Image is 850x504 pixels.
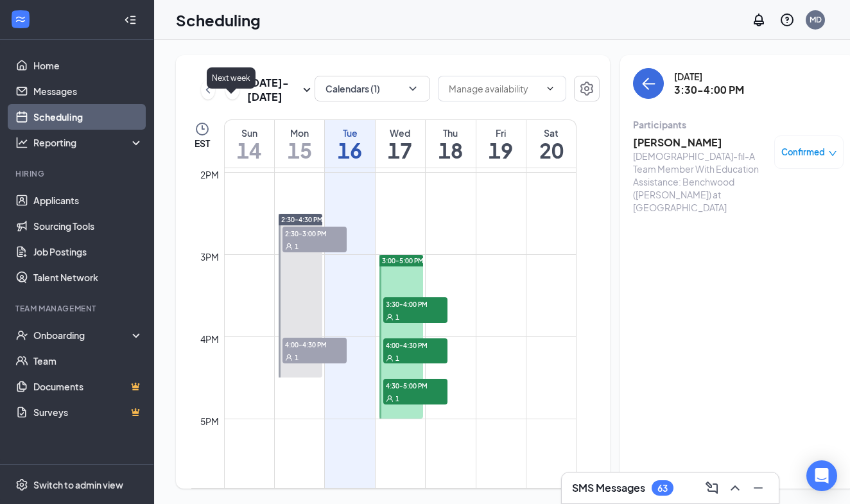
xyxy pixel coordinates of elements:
svg: WorkstreamLogo [14,13,27,26]
a: Applicants [33,187,143,213]
h1: 19 [476,139,526,161]
svg: User [285,354,293,361]
svg: ChevronDown [545,83,555,94]
div: Fri [476,126,526,139]
div: MD [810,14,822,25]
svg: Clock [195,121,210,137]
span: Confirmed [781,146,825,159]
span: down [828,149,837,158]
button: back-button [633,68,664,99]
svg: ChevronLeft [202,82,214,98]
div: 2pm [198,168,221,182]
svg: Settings [15,478,28,491]
svg: SmallChevronDown [299,82,315,98]
a: Scheduling [33,104,143,130]
span: 1 [295,242,299,251]
svg: ComposeMessage [704,480,720,496]
svg: ArrowLeft [641,76,656,91]
div: Wed [376,126,425,139]
a: September 20, 2025 [526,120,576,168]
button: ChevronUp [725,478,745,498]
div: Team Management [15,303,141,314]
span: 4:00-4:30 PM [383,338,447,351]
span: EST [195,137,210,150]
div: 63 [657,483,668,494]
a: Settings [574,76,600,104]
svg: ChevronDown [406,82,419,95]
div: [DEMOGRAPHIC_DATA]-fil-A Team Member With Education Assistance: Benchwood ([PERSON_NAME]) at [GEO... [633,150,768,214]
a: Talent Network [33,265,143,290]
svg: User [386,313,394,321]
div: Thu [426,126,475,139]
button: Minimize [748,478,768,498]
div: Onboarding [33,329,132,342]
svg: ChevronUp [727,480,743,496]
div: [DATE] [674,70,744,83]
a: Messages [33,78,143,104]
svg: UserCheck [15,329,28,342]
a: September 17, 2025 [376,120,425,168]
h3: 3:30-4:00 PM [674,83,744,97]
button: ChevronLeft [201,80,215,100]
span: 1 [395,313,399,322]
h1: 20 [526,139,576,161]
span: 1 [295,353,299,362]
svg: Notifications [751,12,767,28]
a: September 18, 2025 [426,120,475,168]
svg: Minimize [750,480,766,496]
div: Sun [225,126,274,139]
h1: 14 [225,139,274,161]
a: SurveysCrown [33,399,143,425]
div: Reporting [33,136,144,149]
a: Job Postings [33,239,143,265]
div: Open Intercom Messenger [806,460,837,491]
span: 4:00-4:30 PM [282,338,347,351]
div: 5pm [198,414,221,428]
svg: QuestionInfo [779,12,795,28]
svg: Settings [579,81,594,96]
h1: 17 [376,139,425,161]
button: Settings [574,76,600,101]
input: Manage availability [449,82,540,96]
div: 4pm [198,332,221,346]
h3: [DATE] - [DATE] [247,76,299,104]
a: September 16, 2025 [325,120,374,168]
svg: User [386,354,394,362]
button: Calendars (1)ChevronDown [315,76,430,101]
span: 1 [395,354,399,363]
span: 4:30-5:00 PM [383,379,447,392]
h1: 18 [426,139,475,161]
div: Switch to admin view [33,478,123,491]
span: 3:00-5:00 PM [382,256,424,265]
h3: [PERSON_NAME] [633,135,768,150]
span: 3:30-4:00 PM [383,297,447,310]
svg: User [386,395,394,403]
a: September 14, 2025 [225,120,274,168]
div: Sat [526,126,576,139]
div: Tue [325,126,374,139]
span: 1 [395,394,399,403]
div: Hiring [15,168,141,179]
div: 3pm [198,250,221,264]
h1: Scheduling [176,9,261,31]
h3: SMS Messages [572,481,645,495]
span: 2:30-4:30 PM [281,215,323,224]
a: Team [33,348,143,374]
svg: Collapse [124,13,137,26]
svg: Analysis [15,136,28,149]
a: September 19, 2025 [476,120,526,168]
a: Sourcing Tools [33,213,143,239]
h1: 15 [275,139,324,161]
a: Home [33,53,143,78]
svg: User [285,243,293,250]
div: Mon [275,126,324,139]
div: Next week [207,67,256,89]
div: Participants [633,118,844,131]
h1: 16 [325,139,374,161]
a: September 15, 2025 [275,120,324,168]
a: DocumentsCrown [33,374,143,399]
span: 2:30-3:00 PM [282,227,347,239]
button: ComposeMessage [702,478,722,498]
